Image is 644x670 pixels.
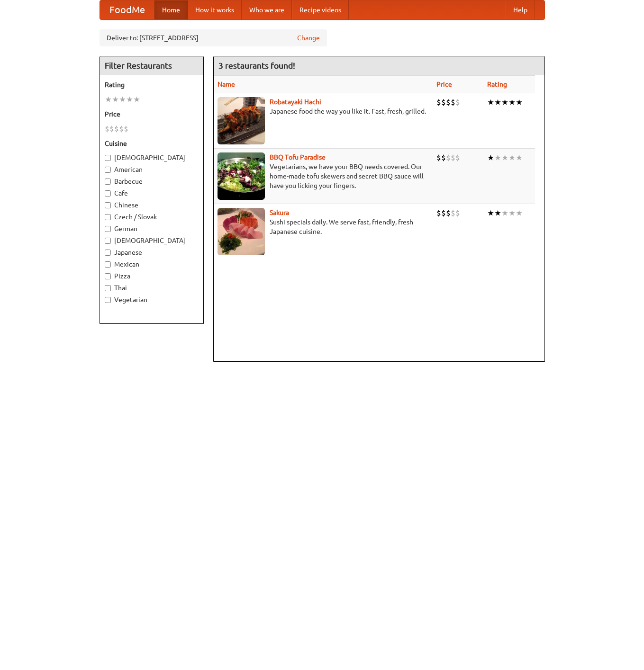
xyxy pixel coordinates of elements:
[516,208,523,218] li: ★
[516,152,523,163] li: ★
[105,297,111,303] input: Vegetarian
[105,285,111,291] input: Thai
[501,208,508,218] li: ★
[218,208,265,255] img: sakura.jpg
[105,94,112,105] li: ★
[270,209,289,216] a: Sakura
[105,190,111,197] input: Cafe
[105,214,111,220] input: Czech / Slovak
[487,152,494,163] li: ★
[494,152,501,163] li: ★
[105,80,199,89] h5: Rating
[154,0,188,19] a: Home
[218,97,265,144] img: robatayaki.jpg
[242,0,292,19] a: Who we are
[105,212,199,222] label: Czech / Slovak
[105,248,199,257] label: Japanese
[105,271,199,281] label: Pizza
[451,208,455,218] li: $
[508,208,516,218] li: ★
[270,98,321,106] a: Robatayaki Hachi
[105,259,199,269] label: Mexican
[105,177,199,186] label: Barbecue
[494,97,501,107] li: ★
[455,208,460,218] li: $
[105,295,199,304] label: Vegetarian
[441,97,446,107] li: $
[516,97,523,107] li: ★
[446,208,451,218] li: $
[441,152,446,163] li: $
[124,124,128,134] li: $
[100,0,154,19] a: FoodMe
[218,80,235,88] a: Name
[105,153,199,162] label: [DEMOGRAPHIC_DATA]
[105,188,199,198] label: Cafe
[508,152,516,163] li: ★
[105,155,111,161] input: [DEMOGRAPHIC_DATA]
[436,208,441,218] li: $
[105,273,111,279] input: Pizza
[100,29,327,46] div: Deliver to: [STREET_ADDRESS]
[105,261,111,268] input: Mexican
[109,124,114,134] li: $
[436,97,441,107] li: $
[494,208,501,218] li: ★
[105,179,111,185] input: Barbecue
[105,226,111,232] input: German
[487,97,494,107] li: ★
[112,94,119,105] li: ★
[105,202,111,208] input: Chinese
[487,208,494,218] li: ★
[451,97,455,107] li: $
[218,61,295,70] ng-pluralize: 3 restaurants found!
[105,283,199,293] label: Thai
[119,124,124,134] li: $
[105,139,199,148] h5: Cuisine
[105,167,111,173] input: American
[501,152,508,163] li: ★
[292,0,349,19] a: Recipe videos
[105,200,199,210] label: Chinese
[446,152,451,163] li: $
[105,250,111,256] input: Japanese
[455,97,460,107] li: $
[188,0,242,19] a: How it works
[487,80,507,88] a: Rating
[100,56,203,75] h4: Filter Restaurants
[451,152,455,163] li: $
[501,97,508,107] li: ★
[105,109,199,119] h5: Price
[105,124,109,134] li: $
[114,124,119,134] li: $
[436,152,441,163] li: $
[436,80,452,88] a: Price
[441,208,446,218] li: $
[455,152,460,163] li: $
[446,97,451,107] li: $
[506,0,535,19] a: Help
[218,152,265,200] img: tofuparadise.jpg
[119,94,126,105] li: ★
[270,153,326,161] a: BBQ Tofu Paradise
[133,94,140,105] li: ★
[105,236,199,245] label: [DEMOGRAPHIC_DATA]
[105,238,111,244] input: [DEMOGRAPHIC_DATA]
[218,217,429,236] p: Sushi specials daily. We serve fast, friendly, fresh Japanese cuisine.
[297,33,320,43] a: Change
[508,97,516,107] li: ★
[218,107,429,116] p: Japanese food the way you like it. Fast, fresh, grilled.
[105,224,199,233] label: German
[105,165,199,174] label: American
[126,94,133,105] li: ★
[218,162,429,190] p: Vegetarians, we have your BBQ needs covered. Our home-made tofu skewers and secret BBQ sauce will...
